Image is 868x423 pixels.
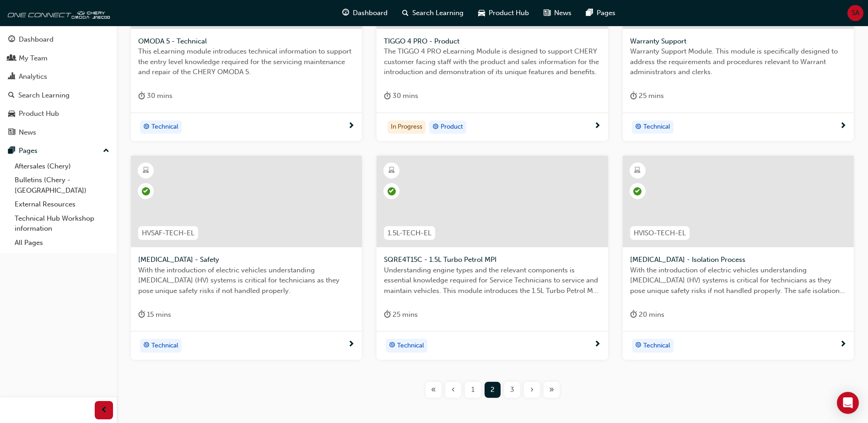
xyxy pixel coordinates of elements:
span: 3 [510,385,514,395]
a: Analytics [4,68,113,85]
span: next-icon [348,341,355,349]
div: Dashboard [19,34,54,45]
span: chart-icon [8,73,15,81]
span: learningResourceType_ELEARNING-icon [634,165,641,177]
span: Product [441,122,463,132]
span: « [431,385,436,395]
span: target-icon [635,340,642,352]
span: HVISO-TECH-EL [634,228,686,239]
button: Page 2 [483,382,502,398]
a: Bulletins (Chery - [GEOGRAPHIC_DATA]) [11,173,113,197]
button: Last page [542,382,561,398]
span: learningResourceType_ELEARNING-icon [143,165,149,177]
span: TIGGO 4 PRO - Product [384,36,600,47]
button: First page [424,382,443,398]
span: HVSAF-TECH-EL [142,228,194,239]
span: Product Hub [489,8,529,18]
span: With the introduction of electric vehicles understanding [MEDICAL_DATA] (HV) systems is critical ... [630,265,846,296]
span: The TIGGO 4 PRO eLearning Module is designed to support CHERY customer facing staff with the prod... [384,46,600,77]
span: » [549,385,554,395]
span: Technical [643,341,670,351]
span: search-icon [8,92,15,100]
span: learningRecordVerb_PASS-icon [633,187,642,195]
div: 25 mins [384,309,418,320]
button: DashboardMy TeamAnalyticsSearch LearningProduct HubNews [4,29,113,142]
span: This eLearning module introduces technical information to support the entry level knowledge requi... [138,46,355,77]
a: HVSAF-TECH-EL[MEDICAL_DATA] - SafetyWith the introduction of electric vehicles understanding [MED... [131,156,362,360]
img: oneconnect [5,4,110,22]
div: Pages [19,146,38,156]
div: News [19,127,36,138]
span: News [554,8,571,18]
span: target-icon [635,121,642,133]
div: Product Hub [19,108,59,119]
div: My Team [19,53,48,64]
button: Next page [522,382,542,398]
span: news-icon [8,129,15,137]
span: next-icon [594,341,601,349]
span: duration-icon [630,90,637,102]
span: Technical [151,122,178,132]
span: OMODA 5 - Technical [138,36,355,47]
span: next-icon [840,122,846,130]
button: Pages [4,142,113,159]
button: Previous page [443,382,463,398]
span: With the introduction of electric vehicles understanding [MEDICAL_DATA] (HV) systems is critical ... [138,265,355,296]
div: Search Learning [18,90,70,101]
span: news-icon [544,7,550,19]
span: target-icon [143,340,150,352]
a: News [4,124,113,141]
div: In Progress [388,120,426,134]
div: 15 mins [138,309,171,320]
span: 1.5L-TECH-EL [388,228,431,239]
div: 25 mins [630,90,664,102]
a: guage-iconDashboard [335,4,395,22]
span: guage-icon [8,36,15,44]
span: target-icon [389,340,395,352]
span: next-icon [348,122,355,130]
span: duration-icon [630,309,637,320]
span: SQRE4T15C - 1.5L Turbo Petrol MPI [384,255,600,265]
span: [MEDICAL_DATA] - Isolation Process [630,255,846,265]
a: Aftersales (Chery) [11,159,113,174]
span: SA [852,8,859,18]
span: target-icon [143,121,150,133]
span: pages-icon [586,7,593,19]
span: next-icon [594,122,601,130]
span: duration-icon [138,309,145,320]
span: guage-icon [342,7,349,19]
a: Search Learning [4,87,113,104]
a: Technical Hub Workshop information [11,211,113,236]
span: 1 [471,385,474,395]
span: Warranty Support [630,36,846,47]
span: duration-icon [384,309,391,320]
span: car-icon [8,110,15,118]
a: news-iconNews [536,4,579,22]
a: External Resources [11,197,113,211]
div: 30 mins [138,90,173,102]
a: Dashboard [4,31,113,48]
span: Warranty Support Module. This module is specifically designed to address the requirements and pro... [630,46,846,77]
span: up-icon [103,145,109,157]
span: target-icon [432,121,439,133]
span: Technical [397,341,424,351]
a: My Team [4,50,113,67]
a: car-iconProduct Hub [471,4,536,22]
a: pages-iconPages [579,4,623,22]
a: 1.5L-TECH-ELSQRE4T15C - 1.5L Turbo Petrol MPIUnderstanding engine types and the relevant componen... [377,156,608,360]
span: car-icon [478,7,485,19]
span: [MEDICAL_DATA] - Safety [138,255,355,265]
span: Dashboard [353,8,388,18]
a: All Pages [11,236,113,250]
span: learningResourceType_ELEARNING-icon [388,165,395,177]
span: pages-icon [8,147,15,155]
div: 20 mins [630,309,664,320]
span: duration-icon [384,90,391,102]
span: learningRecordVerb_PASS-icon [388,187,396,195]
div: Analytics [19,71,47,82]
span: Technical [643,122,670,132]
span: Understanding engine types and the relevant components is essential knowledge required for Servic... [384,265,600,296]
span: ‹ [452,385,455,395]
